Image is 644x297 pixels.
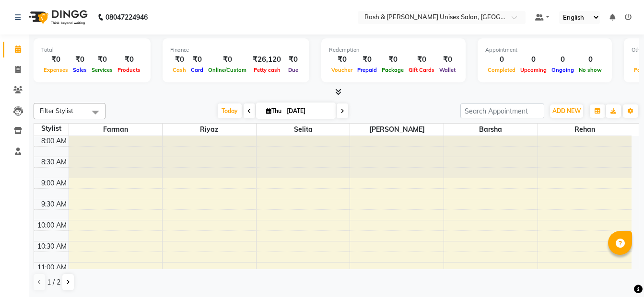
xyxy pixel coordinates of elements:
[355,67,379,73] span: Prepaid
[406,67,437,73] span: Gift Cards
[170,67,188,73] span: Cash
[163,124,256,136] span: Riyaz
[89,54,115,65] div: ₹0
[39,199,69,209] div: 9:30 AM
[550,104,583,118] button: ADD NEW
[406,54,437,65] div: ₹0
[105,4,148,31] b: 08047224946
[35,263,69,273] div: 11:00 AM
[206,67,249,73] span: Online/Custom
[249,54,285,65] div: ₹26,120
[24,4,90,31] img: logo
[70,54,89,65] div: ₹0
[329,46,458,54] div: Redemption
[170,46,302,54] div: Finance
[518,54,549,65] div: 0
[576,67,604,73] span: No show
[41,46,143,54] div: Total
[284,104,332,118] input: 2025-09-04
[251,67,283,73] span: Petty cash
[188,54,206,65] div: ₹0
[115,54,143,65] div: ₹0
[329,67,355,73] span: Voucher
[355,54,379,65] div: ₹0
[549,67,576,73] span: Ongoing
[518,67,549,73] span: Upcoming
[485,46,604,54] div: Appointment
[264,107,284,114] span: Thu
[40,107,73,114] span: Filter Stylist
[460,103,544,118] input: Search Appointment
[549,54,576,65] div: 0
[35,220,69,230] div: 10:00 AM
[170,54,188,65] div: ₹0
[69,124,163,136] span: Farman
[39,157,69,167] div: 8:30 AM
[41,54,70,65] div: ₹0
[437,54,458,65] div: ₹0
[188,67,206,73] span: Card
[379,54,406,65] div: ₹0
[604,259,634,287] iframe: chat widget
[39,178,69,188] div: 9:00 AM
[34,124,69,134] div: Stylist
[437,67,458,73] span: Wallet
[538,124,632,136] span: Rehan
[115,67,143,73] span: Products
[552,107,581,114] span: ADD NEW
[286,67,301,73] span: Due
[70,67,89,73] span: Sales
[485,67,518,73] span: Completed
[257,124,350,136] span: Selita
[576,54,604,65] div: 0
[218,103,242,118] span: Today
[89,67,115,73] span: Services
[41,67,70,73] span: Expenses
[47,277,60,287] span: 1 / 2
[444,124,538,136] span: Barsha
[35,241,69,251] div: 10:30 AM
[485,54,518,65] div: 0
[379,67,406,73] span: Package
[285,54,302,65] div: ₹0
[329,54,355,65] div: ₹0
[350,124,444,136] span: [PERSON_NAME]
[39,136,69,146] div: 8:00 AM
[206,54,249,65] div: ₹0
